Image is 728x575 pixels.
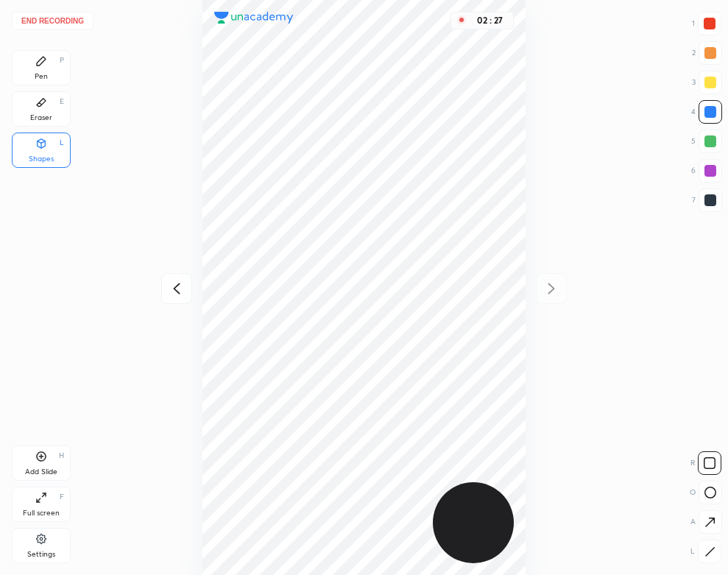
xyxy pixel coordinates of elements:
div: H [59,452,64,459]
div: 4 [691,100,722,124]
div: Full screen [23,509,60,517]
div: L [60,139,64,147]
div: 02 : 27 [472,15,507,26]
div: 3 [692,71,722,94]
div: P [60,57,64,64]
div: Eraser [30,114,52,121]
div: L [690,540,721,563]
div: 1 [692,12,721,35]
div: 5 [691,130,722,153]
img: logo.38c385cc.svg [214,12,294,24]
div: 7 [692,188,722,212]
button: End recording [12,12,93,29]
div: Add Slide [25,468,57,476]
div: A [690,510,722,534]
div: 6 [691,159,722,183]
div: Pen [35,73,48,80]
div: O [690,481,722,504]
div: R [690,451,721,475]
div: E [60,98,64,105]
div: Settings [27,551,55,558]
div: Shapes [29,155,54,163]
div: F [60,493,64,501]
div: 2 [692,41,722,65]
